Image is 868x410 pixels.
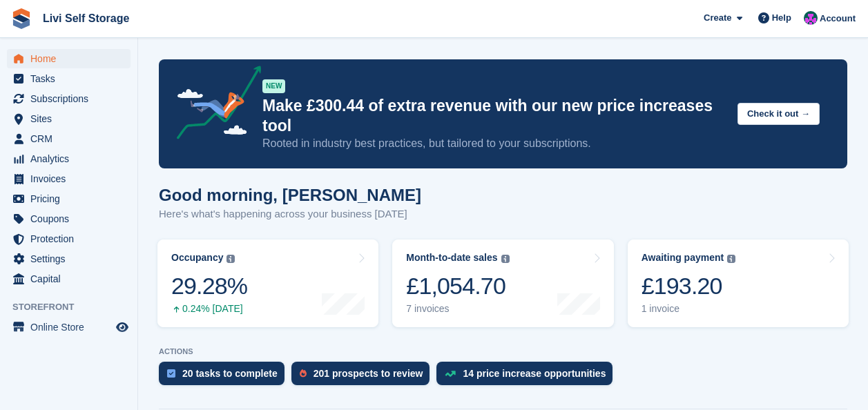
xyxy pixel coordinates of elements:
img: task-75834270c22a3079a89374b754ae025e5fb1db73e45f91037f5363f120a921f8.svg [167,369,175,378]
div: 14 price increase opportunities [463,368,606,379]
img: price_increase_opportunities-93ffe204e8149a01c8c9dc8f82e8f89637d9d84a8eef4429ea346261dce0b2c0.svg [445,371,456,377]
a: menu [7,269,131,289]
div: Awaiting payment [642,252,724,264]
p: Rooted in industry best practices, but tailored to your subscriptions. [262,136,726,151]
a: 14 price increase opportunities [436,362,619,392]
span: Home [30,49,113,68]
div: 29.28% [171,272,247,300]
span: Subscriptions [30,89,113,108]
div: 201 prospects to review [314,368,423,379]
h1: Good morning, [PERSON_NAME] [159,186,421,204]
span: Coupons [30,209,113,228]
img: price-adjustments-announcement-icon-8257ccfd72463d97f412b2fc003d46551f7dbcb40ab6d574587a9cd5c0d94... [165,66,262,144]
div: 1 invoice [642,303,736,315]
span: Account [820,12,856,26]
a: menu [7,229,131,248]
img: Graham Cameron [804,11,818,25]
a: Preview store [114,319,131,335]
div: 20 tasks to complete [182,368,278,379]
div: NEW [262,79,285,93]
p: Here's what's happening across your business [DATE] [159,206,421,222]
img: icon-info-grey-7440780725fd019a000dd9b08b2336e03edf1995a4989e88bcd33f0948082b44.svg [501,255,510,263]
a: menu [7,318,131,337]
span: CRM [30,129,113,148]
a: menu [7,109,131,128]
a: Awaiting payment £193.20 1 invoice [628,240,849,327]
a: menu [7,169,131,188]
a: Livi Self Storage [37,7,135,30]
p: ACTIONS [159,347,847,356]
button: Check it out → [737,103,820,126]
img: stora-icon-8386f47178a22dfd0bd8f6a31ec36ba5ce8667c1dd55bd0f319d3a0aa187defe.svg [11,8,32,29]
a: Month-to-date sales £1,054.70 7 invoices [392,240,613,327]
a: menu [7,69,131,88]
img: icon-info-grey-7440780725fd019a000dd9b08b2336e03edf1995a4989e88bcd33f0948082b44.svg [727,255,735,263]
a: menu [7,89,131,108]
div: £1,054.70 [406,272,509,300]
div: £193.20 [642,272,736,300]
span: Sites [30,109,113,128]
img: icon-info-grey-7440780725fd019a000dd9b08b2336e03edf1995a4989e88bcd33f0948082b44.svg [226,255,235,263]
div: 7 invoices [406,303,509,315]
div: Occupancy [171,252,223,264]
span: Pricing [30,189,113,208]
a: 20 tasks to complete [159,362,291,392]
a: menu [7,129,131,148]
span: Help [772,11,791,25]
img: prospect-51fa495bee0391a8d652442698ab0144808aea92771e9ea1ae160a38d050c398.svg [300,369,307,378]
span: Storefront [12,300,137,314]
a: menu [7,189,131,208]
a: menu [7,209,131,228]
span: Settings [30,249,113,269]
a: menu [7,49,131,68]
span: Analytics [30,149,113,168]
div: Month-to-date sales [406,252,497,264]
span: Protection [30,229,113,248]
a: 201 prospects to review [291,362,437,392]
a: menu [7,249,131,269]
a: menu [7,149,131,168]
p: Make £300.44 of extra revenue with our new price increases tool [262,96,726,136]
div: 0.24% [DATE] [171,303,247,315]
span: Tasks [30,69,113,88]
a: Occupancy 29.28% 0.24% [DATE] [157,240,378,327]
span: Capital [30,269,113,289]
span: Online Store [30,318,113,337]
span: Create [704,11,731,25]
span: Invoices [30,169,113,188]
